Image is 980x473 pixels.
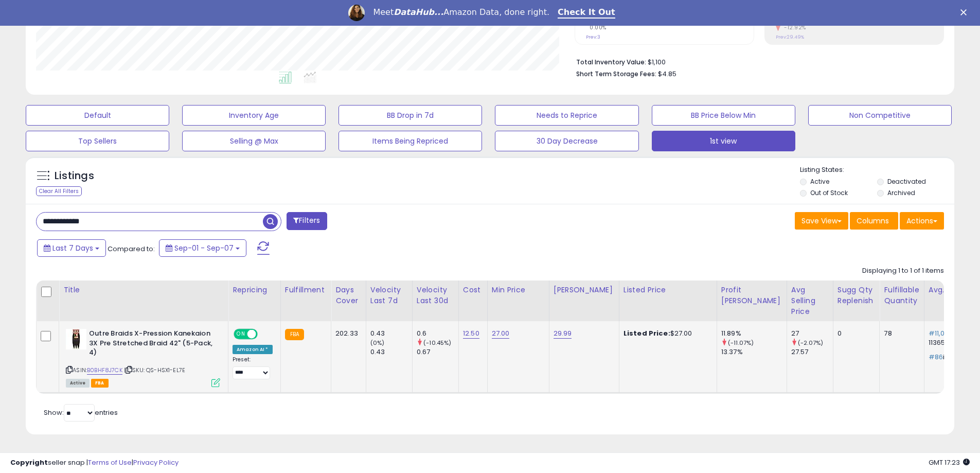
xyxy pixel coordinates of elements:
b: Total Inventory Value: [576,58,646,66]
div: Close [960,9,971,15]
div: Avg Selling Price [791,285,829,317]
div: 202.33 [335,329,358,338]
h5: Listings [55,169,94,183]
div: 0.67 [417,347,458,357]
button: Default [26,105,169,126]
strong: Copyright [10,458,48,467]
a: Privacy Policy [133,458,179,467]
b: Listed Price: [623,328,670,338]
div: $27.00 [623,329,709,338]
div: Meet Amazon Data, done right. [373,7,549,17]
small: -12.92% [780,24,806,31]
small: Prev: 3 [586,34,600,40]
span: All listings currently available for purchase on Amazon [66,379,90,388]
button: Needs to Reprice [495,105,638,126]
img: 41DlL6pcC0L._SL40_.jpg [66,329,86,349]
img: Profile image for Georgie [348,5,365,21]
p: Listing States: [800,165,954,175]
div: 0.43 [370,329,412,338]
div: Sugg Qty Replenish [838,285,876,306]
div: Fulfillable Quantity [884,285,919,306]
a: B0BHF8J7CK [87,366,122,375]
div: Preset: [233,356,273,379]
div: Clear All Filters [36,186,82,196]
button: Sep-01 - Sep-07 [159,239,246,257]
span: Last 7 Days [52,243,93,253]
button: BB Drop in 7d [338,105,482,126]
label: Out of Stock [810,188,848,197]
div: 27 [791,329,833,338]
span: $4.85 [658,69,676,79]
button: 1st view [652,131,795,151]
div: Amazon AI * [233,345,273,354]
div: 13.37% [721,347,787,357]
div: seller snap | | [10,458,179,468]
span: ON [235,330,247,339]
small: FBA [285,329,304,340]
div: ASIN: [66,329,220,386]
div: Title [63,285,224,295]
span: Show: entries [44,408,118,417]
button: Save View [795,212,848,230]
i: DataHub... [394,7,443,17]
button: Actions [900,212,944,230]
th: Please note that this number is a calculation based on your required days of coverage and your ve... [833,281,880,321]
div: 11.89% [721,329,787,338]
small: (-11.07%) [728,339,754,347]
div: 0 [838,329,872,338]
button: Items Being Repriced [338,131,482,151]
small: (-10.45%) [423,339,451,347]
div: Profit [PERSON_NAME] [721,285,782,306]
span: #11,014 [929,328,952,338]
button: Selling @ Max [182,131,326,151]
span: OFF [256,330,273,339]
span: Sep-01 - Sep-07 [174,243,234,253]
button: Last 7 Days [37,239,106,257]
span: 2025-09-15 17:23 GMT [929,458,970,467]
span: Compared to: [108,244,155,254]
div: 0.6 [417,329,458,338]
span: #86 [929,352,943,362]
a: Terms of Use [88,458,132,467]
b: Outre Braids X-Pression Kanekaion 3X Pre Stretched Braid 42" (5-Pack, 4) [89,329,214,360]
a: 27.00 [492,328,510,339]
small: Prev: 29.49% [776,34,804,40]
b: Short Term Storage Fees: [576,69,656,78]
div: Listed Price [623,285,712,295]
label: Deactivated [887,177,926,186]
button: Filters [287,212,327,230]
div: [PERSON_NAME] [554,285,615,295]
li: $1,100 [576,55,936,67]
div: 27.57 [791,347,833,357]
a: 29.99 [554,328,572,339]
button: Non Competitive [808,105,952,126]
div: Velocity Last 30d [417,285,454,306]
div: 78 [884,329,916,338]
button: Inventory Age [182,105,326,126]
div: Cost [463,285,483,295]
span: FBA [91,379,109,388]
button: Columns [850,212,898,230]
small: (-2.07%) [798,339,823,347]
label: Archived [887,188,915,197]
div: 0.43 [370,347,412,357]
span: | SKU: QS-HSX1-EL7E [124,366,185,374]
div: Min Price [492,285,545,295]
button: Top Sellers [26,131,169,151]
div: Fulfillment [285,285,327,295]
label: Active [810,177,829,186]
div: Displaying 1 to 1 of 1 items [862,266,944,276]
button: BB Price Below Min [652,105,795,126]
a: Check It Out [558,7,615,19]
div: Days Cover [335,285,362,306]
div: Velocity Last 7d [370,285,408,306]
a: 12.50 [463,328,479,339]
small: (0%) [370,339,385,347]
div: Repricing [233,285,276,295]
span: Columns [857,216,889,226]
small: 0.00% [586,24,607,31]
button: 30 Day Decrease [495,131,638,151]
